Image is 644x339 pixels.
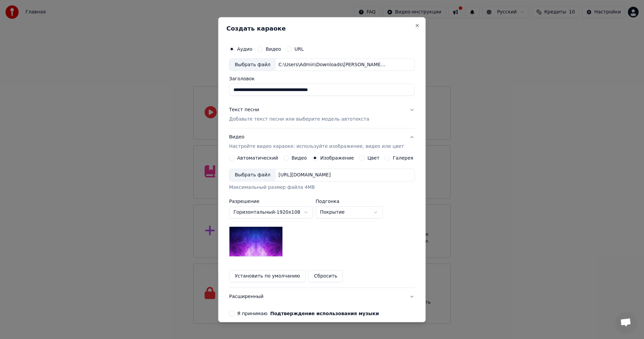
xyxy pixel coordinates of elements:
div: Текст песни [229,107,259,113]
label: Цвет [368,156,380,160]
label: Видео [291,156,307,160]
label: Видео [266,46,281,51]
label: Подгонка [316,199,383,204]
button: Текст песниДобавьте текст песни или выберите модель автотекста [229,101,415,128]
div: [URL][DOMAIN_NAME] [276,172,333,178]
label: Аудио [237,46,252,51]
label: Заголовок [229,76,415,81]
div: Выбрать файл [229,169,276,181]
button: ВидеоНастройте видео караоке: используйте изображение, видео или цвет [229,128,415,155]
button: Сбросить [309,270,343,282]
label: Галерея [393,156,414,160]
div: C:\Users\Admin\Downloads\[PERSON_NAME]-_Bigudi_DJ_Nejtrino_DJ_Baur_Remix_73391787.mp3 [276,61,390,68]
p: Настройте видео караоке: используйте изображение, видео или цвет [229,143,404,150]
label: Я принимаю [237,311,379,316]
h2: Создать караоке [226,25,417,31]
button: Расширенный [229,288,415,305]
p: Добавьте текст песни или выберите модель автотекста [229,116,369,123]
label: Изображение [320,156,354,160]
label: URL [294,46,304,51]
button: Установить по умолчанию [229,270,306,282]
label: Разрешение [229,199,313,204]
div: Видео [229,134,404,150]
button: Я принимаю [270,311,379,316]
div: ВидеоНастройте видео караоке: используйте изображение, видео или цвет [229,155,415,288]
div: Максимальный размер файла 4MB [229,184,415,191]
div: Выбрать файл [229,58,276,71]
label: Автоматический [237,156,278,160]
